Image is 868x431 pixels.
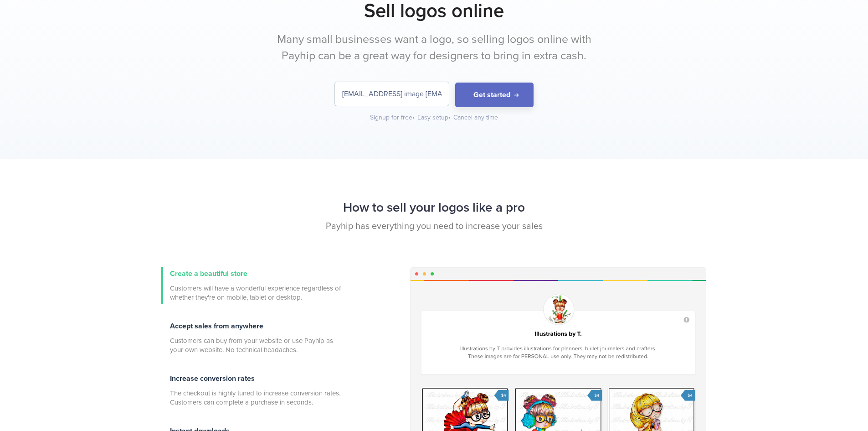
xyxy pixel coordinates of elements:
[417,113,452,122] div: Easy setup
[161,196,708,220] h2: How to sell your logos like a pro
[161,320,343,356] a: Accept sales from anywhere Customers can buy from your website or use Payhip as your own website....
[170,322,263,331] span: Accept sales from anywhere
[161,220,708,233] p: Payhip has everything you need to increase your sales
[170,269,247,278] span: Create a beautiful store
[412,114,415,121] span: •
[170,389,343,407] span: The checkout is highly tuned to increase conversion rates. Customers can complete a purchase in s...
[335,82,449,106] input: Enter your email address
[170,336,343,354] span: Customers can buy from your website or use Payhip as your own website. No technical headaches.
[453,113,498,122] div: Cancel any time
[263,31,605,64] p: Many small businesses want a logo, so selling logos online with Payhip can be a great way for des...
[170,284,343,302] span: Customers will have a wonderful experience regardless of whether they're on mobile, tablet or des...
[455,83,534,108] button: Get started
[170,374,255,383] span: Increase conversion rates
[161,372,343,409] a: Increase conversion rates The checkout is highly tuned to increase conversion rates. Customers ca...
[370,113,416,122] div: Signup for free
[448,114,451,121] span: •
[161,267,343,304] a: Create a beautiful store Customers will have a wonderful experience regardless of whether they're...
